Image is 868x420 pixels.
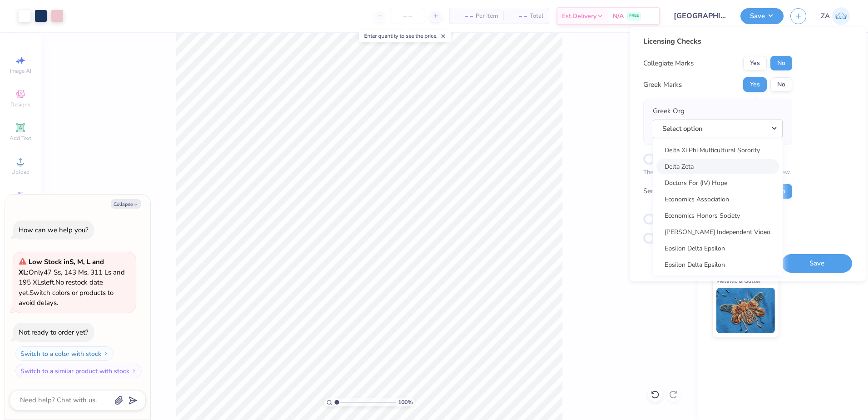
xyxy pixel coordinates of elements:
[656,208,779,223] a: Economics Honors Society
[390,8,425,24] input: – –
[656,159,779,174] a: Delta Zeta
[653,139,783,275] div: Select option
[653,106,685,116] label: Greek Org
[656,143,779,158] a: Delta Xi Phi Multicultural Sorority
[782,254,852,273] button: Save
[743,77,767,92] button: Yes
[562,11,597,21] span: Est. Delivery
[656,192,779,207] a: Economics Association
[103,351,108,356] img: Switch to a color with stock
[19,328,89,337] div: Not ready to order yet?
[667,7,734,25] input: Untitled Design
[613,11,624,21] span: N/A
[19,225,89,235] div: How can we help you?
[653,120,783,138] button: Select option
[832,7,850,25] img: Zuriel Alaba
[19,278,103,297] span: No restock date yet.
[716,288,775,333] img: Metallic & Glitter
[11,168,30,175] span: Upload
[643,186,709,196] div: Send a Copy to Client
[656,274,779,289] a: epsilon delta mu
[643,58,694,69] div: Collegiate Marks
[111,199,141,209] button: Collapse
[15,364,142,378] button: Switch to a similar product with stock
[19,257,104,277] strong: Low Stock in S, M, L and XL :
[509,11,527,21] span: – –
[656,225,779,240] a: [PERSON_NAME] Independent Video
[656,175,779,190] a: Doctors For (IV) Hope
[656,241,779,256] a: Epsilon Delta Epsilon
[770,56,792,70] button: No
[821,11,830,21] span: ZA
[15,346,113,361] button: Switch to a color with stock
[629,13,639,19] span: FREE
[398,398,413,406] span: 100 %
[643,168,792,177] p: The changes are too minor to warrant an Affinity review.
[643,36,792,47] div: Licensing Checks
[643,80,682,90] div: Greek Marks
[359,30,451,42] div: Enter quantity to see the price.
[743,56,767,70] button: Yes
[656,257,779,272] a: Epsilon Delta Epsilon
[476,11,498,21] span: Per Item
[19,257,125,307] span: Only 47 Ss, 143 Ms, 311 Ls and 195 XLs left. Switch colors or products to avoid delays.
[10,101,30,108] span: Designs
[530,11,543,21] span: Total
[455,11,473,21] span: – –
[740,8,784,24] button: Save
[131,368,137,374] img: Switch to a similar product with stock
[821,7,850,25] a: ZA
[10,67,31,75] span: Image AI
[770,77,792,92] button: No
[10,135,31,142] span: Add Text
